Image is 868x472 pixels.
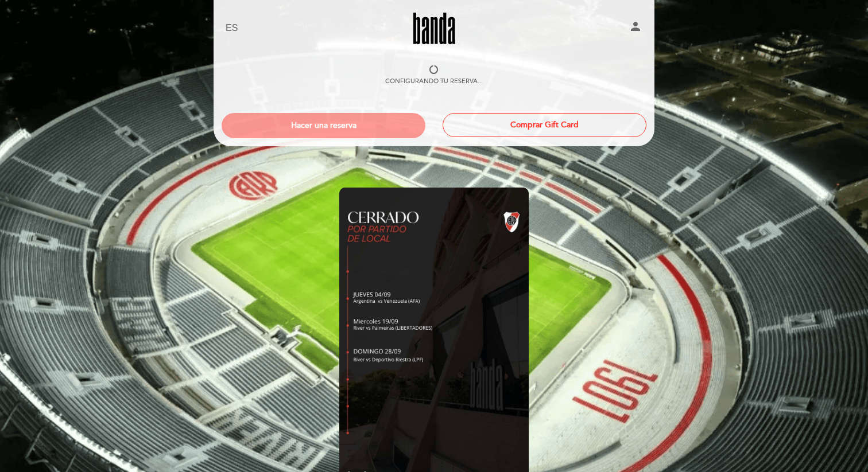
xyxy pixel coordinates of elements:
[629,19,642,37] button: person
[629,19,642,33] i: person
[385,77,483,86] div: Configurando tu reserva...
[443,113,646,137] button: Comprar Gift Card
[362,13,506,44] a: Banda
[222,113,425,138] button: Hacer una reserva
